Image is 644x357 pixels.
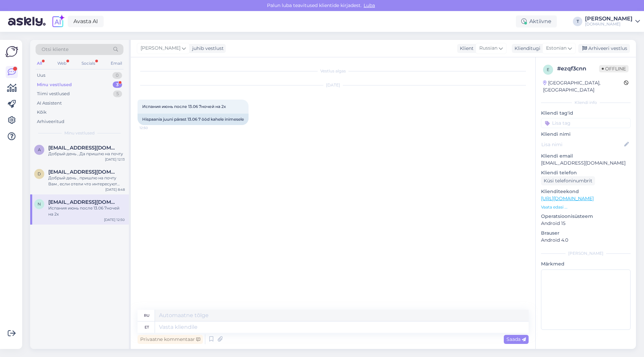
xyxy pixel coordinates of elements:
div: Web [56,59,68,68]
div: juhib vestlust [190,45,224,52]
div: Uus [37,72,45,79]
div: Hispaania juuni pärast 13.06 7 ööd kahele inimesele [138,114,249,125]
div: 0 [112,72,122,79]
span: e [547,67,549,72]
span: Luba [362,2,377,8]
div: AI Assistent [37,100,62,107]
div: Kõik [37,109,47,116]
img: Askly Logo [5,45,18,58]
p: Märkmed [541,260,631,267]
p: Android 4.0 [541,237,631,244]
a: [PERSON_NAME][DOMAIN_NAME] [585,16,640,27]
input: Lisa nimi [541,141,623,148]
div: Добрый день , Да пришлю на почту [48,151,125,157]
p: Kliendi email [541,153,631,160]
div: [PERSON_NAME] [541,250,631,256]
div: Kliendi info [541,100,631,106]
div: Добрый день , пришлю на почту Вам , если отели что интересуют Вас? Или какой бюджет на семью прим... [48,175,125,187]
p: Klienditeekond [541,188,631,195]
div: All [36,59,43,68]
span: 12:50 [140,125,165,130]
span: [PERSON_NAME] [141,45,180,52]
p: [EMAIL_ADDRESS][DOMAIN_NAME] [541,160,631,167]
p: Brauser [541,230,631,237]
span: Otsi kliente [42,46,68,53]
div: Arhiveeri vestlus [578,44,630,53]
div: Vestlus algas [138,68,529,74]
span: Russian [479,45,497,52]
span: a [38,147,41,152]
span: Natalia2004pa@mail.ru [48,199,118,205]
div: Email [109,59,123,68]
span: Испания июнь после 13.06 7ночей на 2х [142,104,226,109]
div: # ezqf3cnn [557,65,599,73]
div: ru [144,310,150,321]
div: [DATE] 8:48 [105,187,125,192]
div: T [573,17,582,26]
span: N [38,201,41,206]
div: et [145,321,149,333]
div: [DOMAIN_NAME] [585,21,633,27]
div: [PERSON_NAME] [585,16,633,21]
a: Avasta AI [68,16,104,27]
div: Klienditugi [512,45,540,52]
div: Socials [80,59,97,68]
div: Tiimi vestlused [37,91,70,97]
span: Minu vestlused [64,130,95,136]
div: Испания июнь после 13.06 7ночей на 2х [48,205,125,217]
div: Klient [457,45,474,52]
input: Lisa tag [541,118,631,128]
div: 3 [113,81,122,88]
p: Vaata edasi ... [541,204,631,210]
div: Küsi telefoninumbrit [541,176,595,185]
div: Privaatne kommentaar [138,335,203,344]
p: Android 15 [541,220,631,227]
span: Estonian [546,45,567,52]
div: Minu vestlused [37,81,72,88]
div: [GEOGRAPHIC_DATA], [GEOGRAPHIC_DATA] [543,79,624,94]
p: Kliendi telefon [541,169,631,176]
div: [DATE] 12:13 [105,157,125,162]
div: [DATE] [138,82,529,88]
p: Operatsioonisüsteem [541,213,631,220]
div: 5 [113,91,122,97]
p: Kliendi tag'id [541,110,631,117]
div: [DATE] 12:50 [104,217,125,222]
span: Offline [599,65,629,72]
span: Saada [506,336,526,342]
span: a.prokopenko92@gmail.com [48,145,118,151]
div: Arhiveeritud [37,118,64,125]
a: [URL][DOMAIN_NAME] [541,195,594,201]
span: D [38,171,41,176]
img: explore-ai [51,14,65,28]
p: Kliendi nimi [541,131,631,138]
div: Aktiivne [516,15,557,27]
span: Denistsik@mail.ru [48,169,118,175]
